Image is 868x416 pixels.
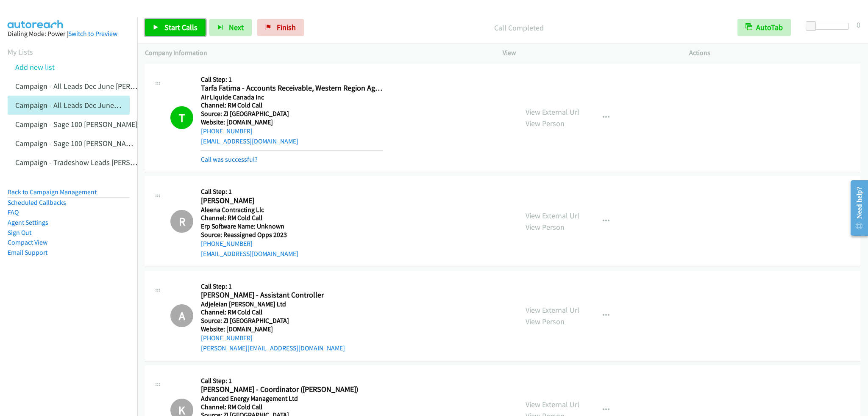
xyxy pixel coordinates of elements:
a: View External Url [526,399,579,409]
h5: Adjeleian [PERSON_NAME] Ltd [201,300,383,309]
a: View External Url [526,305,579,315]
a: View Person [526,118,565,128]
button: AutoTab [737,19,791,36]
a: Campaign - All Leads Dec June [PERSON_NAME] Cloned [15,100,194,110]
h5: Advanced Energy Management Ltd [201,394,383,403]
a: [PHONE_NUMBER] [201,334,253,342]
p: Company Information [145,48,487,58]
h5: Call Step: 1 [201,377,383,385]
h5: Website: [DOMAIN_NAME] [201,118,383,127]
h5: Source: Reassigned Opps 2023 [201,231,383,239]
a: [PHONE_NUMBER] [201,127,253,135]
h5: Aleena Contracting Llc [201,206,383,214]
h5: Website: [DOMAIN_NAME] [201,325,383,333]
a: Agent Settings [8,218,48,226]
a: Sign Out [8,229,31,237]
h5: Channel: RM Cold Call [201,403,383,411]
h5: Source: ZI [GEOGRAPHIC_DATA] [201,110,383,118]
h5: Channel: RM Cold Call [201,308,383,317]
a: View Person [526,222,565,232]
h5: Channel: RM Cold Call [201,214,383,222]
a: Scheduled Callbacks [8,198,66,207]
p: Actions [689,48,860,58]
span: Finish [277,22,296,32]
a: Campaign - All Leads Dec June [PERSON_NAME] [15,81,169,91]
h1: R [170,210,193,233]
a: Add new list [15,62,55,72]
a: Campaign - Sage 100 [PERSON_NAME] [15,119,137,129]
a: View Person [526,317,565,326]
a: View External Url [526,211,579,220]
a: Call was successful? [201,155,258,163]
div: Dialing Mode: Power | [8,29,130,39]
a: [PERSON_NAME][EMAIL_ADDRESS][DOMAIN_NAME] [201,344,345,352]
a: Back to Campaign Management [8,188,97,196]
h2: [PERSON_NAME] - Assistant Controller [201,290,383,300]
a: Compact View [8,238,47,246]
a: My Lists [8,47,33,57]
h5: Erp Software Name: Unknown [201,222,383,231]
a: [PHONE_NUMBER] [201,240,253,248]
div: 0 [857,19,860,30]
h5: Air Liquide Canada Inc [201,93,383,102]
a: View External Url [526,107,579,117]
a: FAQ [8,208,19,216]
h5: Source: ZI [GEOGRAPHIC_DATA] [201,317,383,325]
p: Call Completed [315,22,722,33]
a: Email Support [8,248,47,256]
a: [EMAIL_ADDRESS][DOMAIN_NAME] [201,137,298,145]
h5: Channel: RM Cold Call [201,101,383,110]
iframe: Resource Center [844,174,868,242]
a: Finish [257,19,304,36]
span: Start Calls [164,22,198,32]
button: Next [209,19,252,36]
span: Next [229,22,244,32]
h5: Call Step: 1 [201,282,383,291]
h2: [PERSON_NAME] - Coordinator ([PERSON_NAME]) [201,385,383,394]
h5: Call Step: 1 [201,75,383,84]
a: Campaign - Sage 100 [PERSON_NAME] Cloned [15,138,162,148]
h1: T [170,106,193,129]
a: [EMAIL_ADDRESS][DOMAIN_NAME] [201,250,298,258]
h5: Call Step: 1 [201,187,383,196]
h2: Tarfa Fatima - Accounts Receivable, Western Region Agent [201,83,383,93]
a: Campaign - Tradeshow Leads [PERSON_NAME] Cloned [15,157,189,167]
h1: A [170,304,193,327]
h2: [PERSON_NAME] [201,196,383,206]
a: Start Calls [145,19,206,36]
a: Switch to Preview [68,30,117,38]
p: View [503,48,674,58]
div: Delay between calls (in seconds) [810,23,849,30]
